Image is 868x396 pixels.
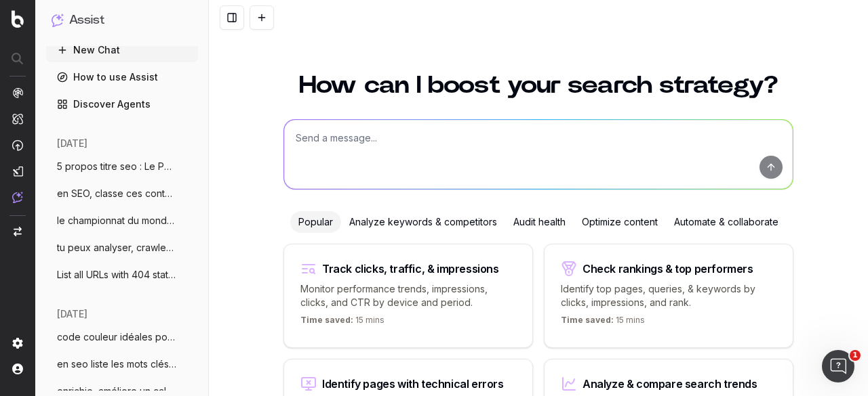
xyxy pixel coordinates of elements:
div: Track clicks, traffic, & impressions [322,263,499,274]
img: Studio [12,166,23,177]
a: Discover Agents [46,93,198,115]
p: Identify top pages, queries, & keywords by clicks, impressions, and rank. [561,282,776,309]
img: Analytics [12,87,23,98]
button: tu peux analyser, crawler rapidement un [46,237,198,259]
p: 15 mins [300,315,384,331]
span: en seo liste les mots clés de l'event : [57,357,176,371]
button: code couleur idéales pour un diagramme d [46,326,198,348]
img: Activation [12,139,23,151]
img: Assist [12,192,23,203]
span: tu peux analyser, crawler rapidement un [57,241,176,255]
span: 1 [850,350,861,361]
button: en seo liste les mots clés de l'event : [46,353,198,375]
div: Check rankings & top performers [583,263,753,274]
span: [DATE] [57,137,87,150]
span: List all URLs with 404 status code from [57,268,176,282]
button: en SEO, classe ces contenus en chaud fro [46,183,198,204]
div: Identify pages with technical errors [322,378,504,389]
div: Automate & collaborate [666,211,787,233]
h1: How can I boost your search strategy? [283,73,793,97]
div: Popular [290,211,341,233]
img: Botify logo [12,10,24,28]
button: Assist [52,11,193,30]
div: Optimize content [574,211,666,233]
img: Switch project [14,227,22,236]
button: le championnat du monde masculin de vole [46,210,198,232]
a: How to use Assist [46,66,198,88]
div: Audit health [505,211,574,233]
span: code couleur idéales pour un diagramme d [57,330,176,344]
button: List all URLs with 404 status code from [46,264,198,286]
span: Time saved: [561,315,614,325]
div: Analyze & compare search trends [583,378,757,389]
button: 5 propos titre seo : Le Paris Saint-Germ [46,156,198,177]
p: 15 mins [561,315,645,331]
span: en SEO, classe ces contenus en chaud fro [57,187,176,200]
div: Analyze keywords & competitors [341,211,505,233]
img: Assist [52,14,64,26]
h1: Assist [69,11,104,30]
button: New Chat [46,39,198,61]
span: Time saved: [300,315,353,325]
span: 5 propos titre seo : Le Paris Saint-Germ [57,160,176,173]
img: My account [12,364,23,374]
p: Monitor performance trends, impressions, clicks, and CTR by device and period. [300,282,516,309]
iframe: Intercom live chat [822,350,854,382]
span: [DATE] [57,307,87,321]
img: Intelligence [12,113,23,125]
img: Setting [12,338,23,349]
span: le championnat du monde masculin de vole [57,214,176,227]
